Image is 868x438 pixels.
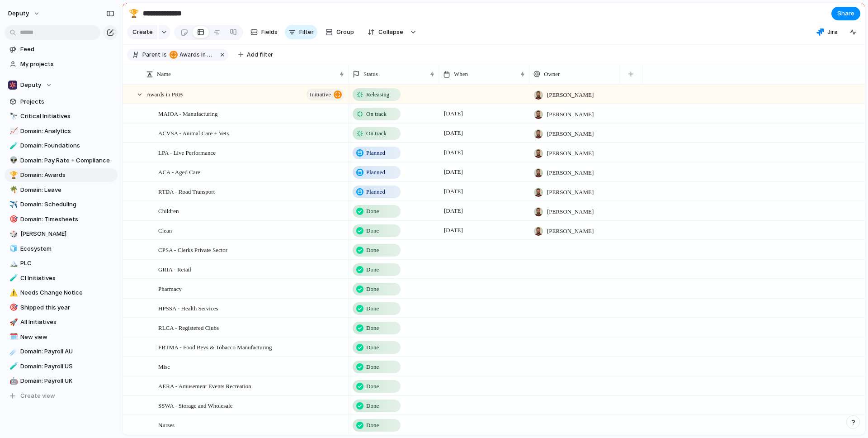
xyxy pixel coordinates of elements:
a: 🧪Domain: Payroll US [5,360,118,373]
button: Filter [285,25,317,39]
span: Done [366,401,379,410]
a: ⚠️Needs Change Notice [5,286,118,300]
span: initiative [310,88,331,101]
div: 🎯 [9,214,16,224]
span: RLCA - Registered Clubs [158,322,219,333]
span: On track [366,109,387,119]
button: 🤖 [8,376,17,386]
span: FBTMA - Food Bevs & Tobacco Manufacturing [158,342,272,352]
span: [PERSON_NAME] [547,168,594,177]
span: Group [336,28,354,37]
span: Pharmacy [158,283,182,294]
span: Domain: Foundations [20,141,114,150]
span: Create view [20,391,55,400]
div: 🏔️ [9,258,16,269]
span: [DATE] [442,128,465,138]
span: Add filter [247,51,273,59]
div: 🗓️New view [5,330,118,344]
button: Add filter [233,48,278,61]
span: Name [157,70,171,79]
span: Planned [366,168,385,177]
button: ⚠️ [8,288,17,297]
a: 🌴Domain: Leave [5,183,118,197]
a: Feed [5,43,118,56]
div: 🤖 [9,376,16,386]
span: SSWA - Storage and Wholesale [158,400,232,410]
span: Awards in PRB [170,51,215,59]
div: 🎯 [9,302,16,313]
div: ☄️Domain: Payroll AU [5,345,118,358]
span: Parent [142,51,160,59]
button: 🏆 [8,171,17,180]
span: RTDA - Road Transport [158,186,215,196]
button: Awards in PRB [168,50,217,60]
button: 🏔️ [8,259,17,268]
span: Domain: Analytics [20,127,114,136]
span: deputy [8,9,29,18]
div: 🏆 [9,170,16,181]
button: Create [127,25,157,39]
span: Domain: Timesheets [20,215,114,224]
span: Misc [158,361,170,371]
button: 🏆 [127,6,141,21]
span: Done [366,265,379,274]
button: Collapse [362,25,408,39]
span: MAIOA - Manufacturing [158,108,217,119]
div: 🎲[PERSON_NAME] [5,227,118,241]
button: 🧪 [8,362,17,371]
div: 🧪CI Initiatives [5,271,118,285]
span: Share [837,9,854,18]
a: 🏆Domain: Awards [5,168,118,182]
div: ✈️Domain: Scheduling [5,198,118,211]
span: Critical Initiatives [20,112,114,121]
div: 🤖Domain: Payroll UK [5,374,118,388]
span: Done [366,304,379,313]
a: 🏔️PLC [5,257,118,270]
a: 🎯Shipped this year [5,301,118,314]
button: Fields [247,25,281,39]
span: Jira [827,28,838,37]
span: HPSSA - Health Services [158,303,218,313]
button: 📈 [8,127,17,136]
span: Deputy [20,81,41,90]
span: Filter [299,28,314,37]
span: [PERSON_NAME] [547,149,594,158]
span: Fields [261,28,278,37]
span: [PERSON_NAME] [547,129,594,138]
button: Group [321,25,359,39]
span: LPA - Live Performance [158,147,216,157]
span: Status [363,70,378,79]
div: 👽 [9,155,16,166]
a: 🧪Domain: Foundations [5,139,118,152]
span: Domain: Payroll US [20,362,114,371]
span: [PERSON_NAME] [547,110,594,119]
button: 🧪 [8,141,17,150]
span: Done [366,246,379,255]
span: [PERSON_NAME] [547,227,594,236]
button: 🎯 [8,215,17,224]
span: Collapse [378,28,403,37]
span: Done [366,226,379,235]
span: Releasing [366,90,389,99]
div: ☄️ [9,347,16,357]
span: PLC [20,259,114,268]
button: ✈️ [8,200,17,209]
span: Done [366,421,379,430]
span: Domain: Payroll UK [20,376,114,386]
span: Awards in PRB [179,51,215,59]
button: Share [831,7,860,20]
span: [PERSON_NAME] [547,207,594,216]
span: When [454,70,468,79]
span: Done [366,343,379,352]
button: 🎲 [8,229,17,238]
div: 🏆 [129,7,139,19]
a: 🔭Critical Initiatives [5,109,118,123]
a: 📈Domain: Analytics [5,124,118,138]
button: deputy [4,6,45,21]
span: [PERSON_NAME] [547,188,594,197]
button: Deputy [5,78,118,92]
